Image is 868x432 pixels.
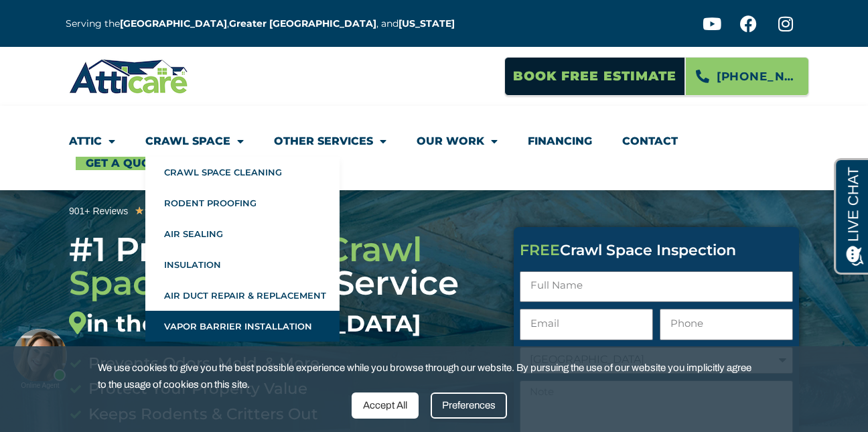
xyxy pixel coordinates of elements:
a: Vapor Barrier Installation [145,311,340,342]
a: Contact [622,126,678,157]
h3: #1 Professional Service [69,233,494,338]
a: [GEOGRAPHIC_DATA] [120,17,227,29]
a: Greater [GEOGRAPHIC_DATA] [229,17,376,29]
a: [PHONE_NUMBER] [685,57,809,96]
span: We use cookies to give you the best possible experience while you browse through our website. By ... [98,360,760,392]
div: Preferences [431,392,507,419]
input: Email [520,309,653,340]
a: Crawl Space [145,126,244,157]
a: Get A Quote [76,157,175,170]
div: 5/5 [135,202,182,220]
nav: Menu [69,126,799,170]
div: Crawl Space Inspection [520,243,793,258]
ul: Crawl Space [145,157,340,342]
i: ★ [135,202,144,220]
a: Air Sealing [145,218,340,249]
iframe: Chat Invitation [7,291,221,392]
span: Book Free Estimate [513,64,676,89]
a: Book Free Estimate [504,57,685,96]
span: Opens a chat window [33,11,108,27]
span: Crawl Space Cleaning [69,229,422,303]
div: 901+ Reviews [69,204,128,219]
input: Only numbers and phone characters (#, -, *, etc) are accepted. [660,309,793,340]
a: Attic [69,126,115,157]
a: Air Duct Repair & Replacement [145,280,340,311]
a: Financing [528,126,592,157]
span: FREE [520,241,560,259]
a: Crawl Space Cleaning [145,157,340,188]
i: ★ [144,202,153,220]
div: Accept All [352,392,419,419]
a: Other Services [274,126,386,157]
a: Our Work [417,126,498,157]
input: Full Name [520,271,793,303]
a: Insulation [145,249,340,280]
a: Rodent Proofing [145,188,340,218]
p: Serving the , , and [66,16,465,31]
span: [PHONE_NUMBER] [717,65,798,88]
a: [US_STATE] [399,17,455,29]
